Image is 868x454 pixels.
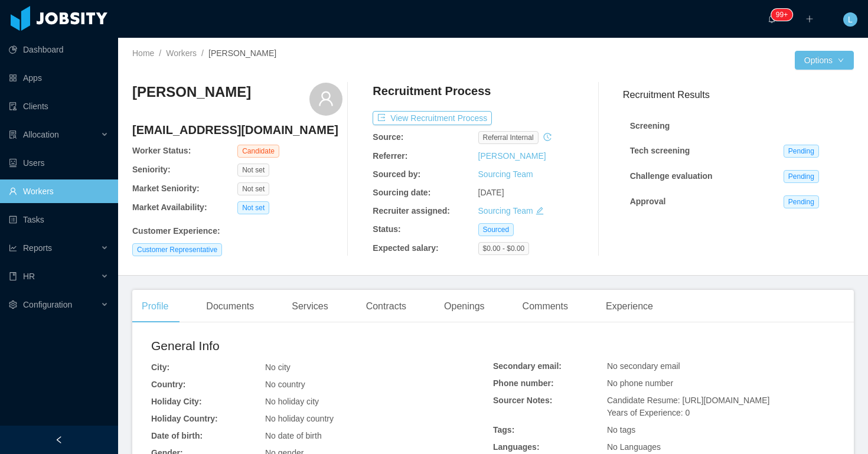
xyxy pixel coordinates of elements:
[318,90,334,107] i: icon: user
[373,169,420,179] b: Sourced by:
[373,151,407,161] b: Referrer:
[9,208,109,231] a: icon: profileTasks
[132,202,207,212] b: Market Availability:
[478,131,539,144] span: Referral internal
[23,130,59,139] span: Allocation
[607,378,673,388] span: No phone number
[630,121,670,130] strong: Screening
[151,362,169,372] b: City:
[607,396,769,417] span: Candidate Resume: [URL][DOMAIN_NAME] Years of Experience: 0
[543,133,552,141] i: icon: history
[784,195,819,208] span: Pending
[132,83,251,102] h3: [PERSON_NAME]
[9,272,17,280] i: icon: book
[132,48,154,58] a: Home
[23,272,35,281] span: HR
[237,164,269,177] span: Not set
[9,94,109,118] a: icon: auditClients
[596,290,663,323] div: Experience
[159,48,161,58] span: /
[630,197,666,206] strong: Approval
[132,243,222,256] span: Customer Representative
[151,337,493,355] h2: General Info
[166,48,197,58] a: Workers
[493,378,554,388] b: Phone number:
[373,113,492,123] a: icon: exportView Recruitment Process
[493,442,540,452] b: Languages:
[9,244,17,252] i: icon: line-chart
[132,122,342,138] h4: [EMAIL_ADDRESS][DOMAIN_NAME]
[373,224,400,234] b: Status:
[623,87,854,102] h3: Recruitment Results
[373,243,438,253] b: Expected salary:
[493,425,514,435] b: Tags:
[607,361,680,371] span: No secondary email
[493,396,552,405] b: Sourcer Notes:
[768,15,776,23] i: icon: bell
[771,9,792,21] sup: 2123
[607,424,835,436] div: No tags
[208,48,276,58] span: [PERSON_NAME]
[23,243,52,253] span: Reports
[23,300,72,309] span: Configuration
[630,171,713,181] strong: Challenge evaluation
[237,182,269,195] span: Not set
[478,169,533,179] a: Sourcing Team
[848,12,853,27] span: L
[201,48,204,58] span: /
[132,184,200,193] b: Market Seniority:
[493,361,562,371] b: Secondary email:
[784,170,819,183] span: Pending
[357,290,416,323] div: Contracts
[9,38,109,61] a: icon: pie-chartDashboard
[373,188,430,197] b: Sourcing date:
[795,51,854,70] button: Optionsicon: down
[265,362,291,372] span: No city
[237,201,269,214] span: Not set
[9,179,109,203] a: icon: userWorkers
[373,132,403,142] b: Source:
[132,226,220,236] b: Customer Experience :
[132,165,171,174] b: Seniority:
[265,397,319,406] span: No holiday city
[478,223,514,236] span: Sourced
[9,151,109,175] a: icon: robotUsers
[265,380,305,389] span: No country
[132,146,191,155] b: Worker Status:
[435,290,494,323] div: Openings
[237,145,279,158] span: Candidate
[478,206,533,215] a: Sourcing Team
[805,15,814,23] i: icon: plus
[373,83,491,99] h4: Recruitment Process
[478,151,546,161] a: [PERSON_NAME]
[151,414,218,423] b: Holiday Country:
[607,442,661,452] span: No Languages
[282,290,337,323] div: Services
[373,111,492,125] button: icon: exportView Recruitment Process
[151,380,185,389] b: Country:
[151,431,203,440] b: Date of birth:
[784,145,819,158] span: Pending
[265,431,322,440] span: No date of birth
[9,130,17,139] i: icon: solution
[265,414,334,423] span: No holiday country
[513,290,577,323] div: Comments
[197,290,263,323] div: Documents
[478,242,530,255] span: $0.00 - $0.00
[151,397,202,406] b: Holiday City:
[536,207,544,215] i: icon: edit
[9,66,109,90] a: icon: appstoreApps
[478,188,504,197] span: [DATE]
[9,301,17,309] i: icon: setting
[132,290,178,323] div: Profile
[373,206,450,215] b: Recruiter assigned:
[630,146,690,155] strong: Tech screening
